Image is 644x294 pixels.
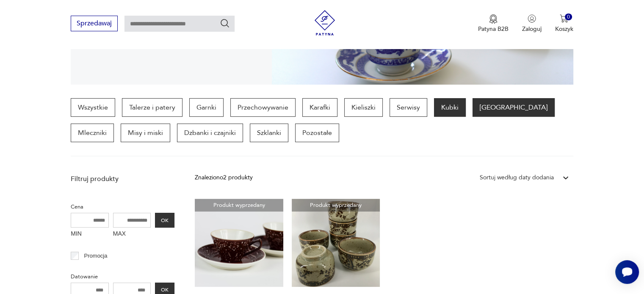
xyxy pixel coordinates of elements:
p: Koszyk [555,25,573,33]
a: Przechowywanie [230,98,296,117]
p: Filtruj produkty [71,174,174,184]
iframe: Smartsupp widget button [615,260,639,284]
img: Ikona medalu [489,14,498,24]
a: Kubki [434,98,466,117]
p: Promocja [84,251,108,261]
a: Pozostałe [295,124,339,142]
a: Misy i miski [121,124,170,142]
img: Patyna - sklep z meblami i dekoracjami vintage [312,10,337,36]
a: Talerze i patery [122,98,182,117]
p: Cena [71,202,174,212]
a: Sprzedawaj [71,21,118,27]
a: Kieliszki [344,98,383,117]
div: 0 [565,14,572,21]
a: Wszystkie [71,98,115,117]
a: Szklanki [250,124,288,142]
button: 0Koszyk [555,14,573,33]
div: Znaleziono 2 produkty [195,173,253,182]
p: Datowanie [71,272,174,281]
button: OK [155,213,174,228]
a: Garnki [189,98,224,117]
div: Sortuj według daty dodania [480,173,554,182]
button: Szukaj [220,18,230,28]
a: Karafki [302,98,337,117]
p: Patyna B2B [478,25,509,33]
label: MIN [71,228,109,241]
img: Ikonka użytkownika [528,14,536,23]
p: Zaloguj [522,25,542,33]
a: Ikona medaluPatyna B2B [478,14,509,33]
button: Zaloguj [522,14,542,33]
img: Ikona koszyka [560,14,568,23]
button: Patyna B2B [478,14,509,33]
a: Serwisy [390,98,427,117]
a: Mleczniki [71,124,114,142]
button: Sprzedawaj [71,16,118,31]
a: [GEOGRAPHIC_DATA] [473,98,555,117]
label: MAX [113,228,151,241]
a: Dzbanki i czajniki [177,124,243,142]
